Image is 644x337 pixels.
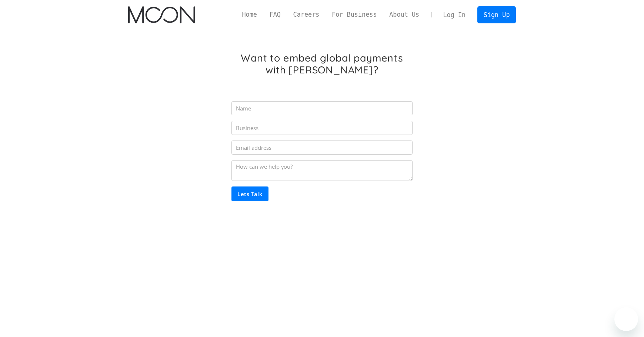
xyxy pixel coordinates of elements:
[231,52,412,76] h1: Want to embed global payments with [PERSON_NAME]?
[128,6,195,23] img: Moon Logo
[236,10,263,19] a: Home
[231,121,412,135] input: Business
[128,6,195,23] a: home
[383,10,426,19] a: About Us
[263,10,287,19] a: FAQ
[614,307,638,331] iframe: Button to launch messaging window
[326,10,383,19] a: For Business
[437,7,472,23] a: Log In
[231,101,412,115] input: Name
[231,186,268,201] input: Lets Talk
[287,10,326,19] a: Careers
[231,141,412,155] input: Email address
[231,96,412,201] form: Partner Inquiry Form
[477,6,516,23] a: Sign Up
